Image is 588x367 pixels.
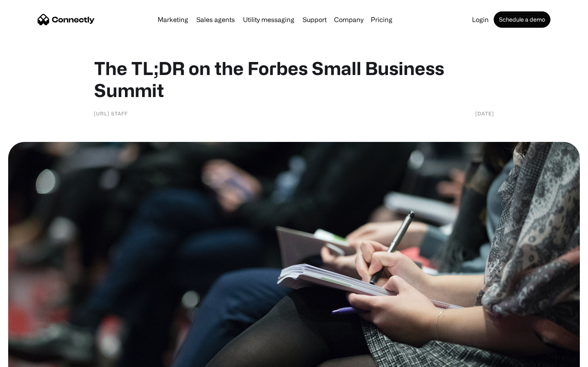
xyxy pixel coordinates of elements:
[16,353,49,364] ul: Language list
[8,353,49,364] aside: Language selected: English
[494,11,550,28] a: Schedule a demo
[94,109,128,117] div: [URL] Staff
[367,16,396,23] a: Pricing
[240,16,298,23] a: Utility messaging
[299,16,330,23] a: Support
[94,57,494,101] h1: The TL;DR on the Forbes Small Business Summit
[154,16,192,23] a: Marketing
[193,16,238,23] a: Sales agents
[334,14,363,25] div: Company
[469,16,492,23] a: Login
[475,109,494,117] div: [DATE]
